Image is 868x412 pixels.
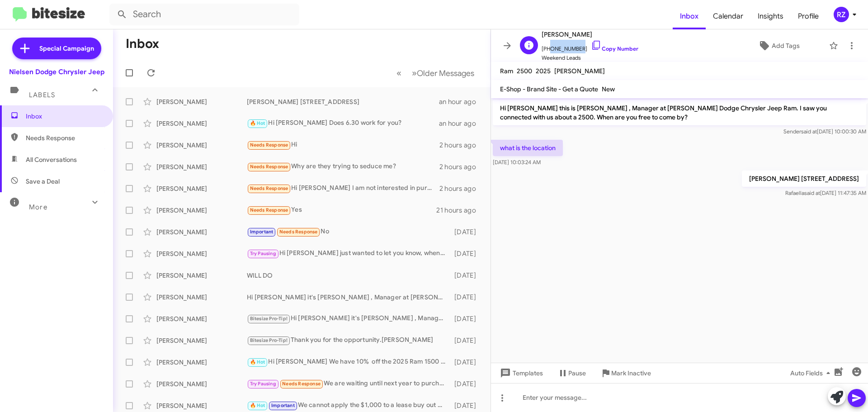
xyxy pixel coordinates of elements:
[247,379,450,389] div: We are waiting until next year to purchase a new pacifica. I'll get in touch with you then.
[29,203,47,211] span: More
[439,141,483,150] div: 2 hours ago
[156,184,247,193] div: [PERSON_NAME]
[706,3,750,29] a: Calendar
[801,128,817,135] span: said at
[109,4,299,25] input: Search
[156,141,247,150] div: [PERSON_NAME]
[247,205,436,215] div: Yes
[156,162,247,171] div: [PERSON_NAME]
[391,64,407,82] button: Previous
[554,67,605,75] span: [PERSON_NAME]
[156,336,247,345] div: [PERSON_NAME]
[250,142,288,148] span: Needs Response
[247,118,439,128] div: Hi [PERSON_NAME] Does 6.30 work for you?
[26,112,103,121] span: Inbox
[450,249,483,258] div: [DATE]
[26,133,103,142] span: Needs Response
[772,38,800,54] span: Add Tags
[450,227,483,237] div: [DATE]
[439,119,483,128] div: an hour ago
[9,67,104,76] div: Nielsen Dodge Chrysler Jeep
[250,337,288,343] span: Bitesize Pro-Tip!
[247,271,450,280] div: WILL DO
[500,67,513,75] span: Ram
[593,365,658,381] button: Mark Inactive
[156,401,247,410] div: [PERSON_NAME]
[450,293,483,302] div: [DATE]
[602,85,615,93] span: New
[491,365,550,381] button: Templates
[412,67,417,79] span: »
[450,336,483,345] div: [DATE]
[439,162,483,171] div: 2 hours ago
[247,313,450,324] div: Hi [PERSON_NAME] it's [PERSON_NAME] , Manager at [PERSON_NAME] Dodge Chrysler Jeep Ram. Thanks ag...
[450,314,483,323] div: [DATE]
[279,229,318,235] span: Needs Response
[742,170,866,187] p: [PERSON_NAME] [STREET_ADDRESS]
[156,358,247,367] div: [PERSON_NAME]
[156,249,247,258] div: [PERSON_NAME]
[247,293,450,302] div: Hi [PERSON_NAME] it's [PERSON_NAME] , Manager at [PERSON_NAME] Dodge Chrysler Jeep Ram. Thanks ag...
[247,400,450,411] div: We cannot apply the $1,000 to a lease buy out being that it is a contracted value from your bank....
[250,185,288,191] span: Needs Response
[783,128,866,135] span: Sender [DATE] 10:00:30 AM
[247,248,450,259] div: Hi [PERSON_NAME] just wanted to let you know, when you come in to ask for [PERSON_NAME]
[785,189,866,196] span: Rafaella [DATE] 11:47:35 AM
[247,97,439,106] div: [PERSON_NAME] [STREET_ADDRESS]
[750,3,791,29] a: Insights
[498,365,543,381] span: Templates
[156,97,247,106] div: [PERSON_NAME]
[826,7,858,22] button: RZ
[250,207,288,213] span: Needs Response
[450,379,483,388] div: [DATE]
[156,206,247,215] div: [PERSON_NAME]
[493,100,866,125] p: Hi [PERSON_NAME] this is [PERSON_NAME] , Manager at [PERSON_NAME] Dodge Chrysler Jeep Ram. I saw ...
[804,189,820,196] span: said at
[282,381,321,387] span: Needs Response
[250,359,265,365] span: 🔥 Hot
[542,29,638,40] span: [PERSON_NAME]
[156,314,247,323] div: [PERSON_NAME]
[542,53,638,62] span: Weekend Leads
[156,227,247,237] div: [PERSON_NAME]
[392,64,480,82] nav: Page navigation example
[517,67,532,75] span: 2500
[250,316,288,322] span: Bitesize Pro-Tip!
[550,365,593,381] button: Pause
[250,229,274,235] span: Important
[39,44,94,53] span: Special Campaign
[417,68,474,78] span: Older Messages
[247,335,450,346] div: Thank you for the opportunity.[PERSON_NAME]
[790,365,834,381] span: Auto Fields
[611,365,651,381] span: Mark Inactive
[673,3,706,29] a: Inbox
[126,37,159,51] h1: Inbox
[247,227,450,237] div: No
[439,97,483,106] div: an hour ago
[26,155,77,164] span: All Conversations
[12,38,101,59] a: Special Campaign
[450,358,483,367] div: [DATE]
[732,38,825,54] button: Add Tags
[542,40,638,53] span: [PHONE_NUMBER]
[250,164,288,170] span: Needs Response
[250,403,265,408] span: 🔥 Hot
[29,91,55,99] span: Labels
[450,401,483,410] div: [DATE]
[156,293,247,302] div: [PERSON_NAME]
[591,45,638,52] a: Copy Number
[500,85,598,93] span: E-Shop - Brand Site - Get a Quote
[791,3,826,29] a: Profile
[568,365,586,381] span: Pause
[250,381,276,387] span: Try Pausing
[156,119,247,128] div: [PERSON_NAME]
[783,365,841,381] button: Auto Fields
[834,7,849,22] div: RZ
[450,271,483,280] div: [DATE]
[396,67,401,79] span: «
[250,120,265,126] span: 🔥 Hot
